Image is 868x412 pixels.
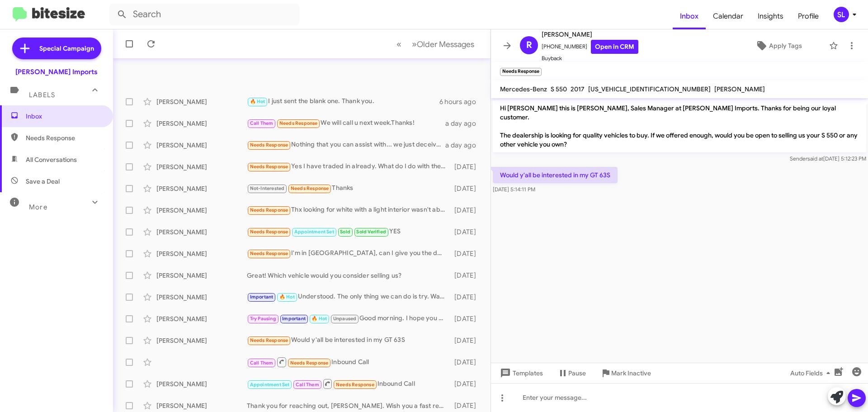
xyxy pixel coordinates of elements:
div: [PERSON_NAME] [156,119,247,128]
span: Needs Response [250,207,288,213]
span: Needs Response [291,185,329,191]
div: [PERSON_NAME] [156,162,247,171]
button: Next [406,35,480,53]
span: S 550 [551,85,567,93]
span: Sold Verified [356,229,386,235]
p: Would y'all be interested in my GT 63S [493,167,618,183]
span: All Conversations [26,155,77,164]
div: SL [834,7,849,22]
nav: Page navigation example [392,35,480,53]
span: Save a Deal [26,177,60,186]
div: Thanks [247,183,450,194]
div: [PERSON_NAME] [156,314,247,323]
a: Calendar [706,3,750,29]
div: [PERSON_NAME] Imports [15,67,98,76]
span: Call Them [296,382,319,388]
div: [PERSON_NAME] [156,271,247,280]
div: [PERSON_NAME] [156,184,247,193]
div: 6 hours ago [439,97,483,106]
span: Templates [498,365,543,381]
div: [PERSON_NAME] [156,336,247,345]
span: Mark Inactive [611,365,651,381]
span: Unpaused [333,316,357,322]
span: Needs Response [336,382,374,388]
span: « [396,38,401,50]
span: 🔥 Hot [279,294,295,300]
div: Understood. The only thing we can do is try. Was there any particular vehicle you had in mind to ... [247,292,450,302]
span: More [29,203,47,211]
span: R [526,38,532,52]
span: » [412,38,417,50]
span: Mercedes-Benz [500,85,547,93]
div: [DATE] [450,314,483,323]
span: [PHONE_NUMBER] [542,40,638,54]
button: SL [826,7,858,22]
button: Auto Fields [783,365,841,381]
a: Open in CRM [591,40,638,54]
span: Not-Interested [250,185,285,191]
div: Good morning. I hope you had a nice trip. Is [DATE] still good for you to bring your vehicle by? [247,313,450,324]
p: Hi [PERSON_NAME] this is [PERSON_NAME], Sales Manager at [PERSON_NAME] Imports. Thanks for being ... [493,100,866,152]
div: We will call u next week.Thanks! [247,118,445,128]
span: Appointment Set [294,229,334,235]
span: Needs Response [250,337,288,343]
div: Thank you for reaching out, [PERSON_NAME]. Wish you a fast recovery and we will talk soon. [247,401,450,410]
div: Great! Which vehicle would you consider selling us? [247,271,450,280]
span: Pause [568,365,586,381]
button: Previous [391,35,407,53]
div: [DATE] [450,206,483,215]
div: [DATE] [450,227,483,237]
div: I just sent the blank one. Thank you. [247,96,439,107]
span: Needs Response [250,142,288,148]
button: Pause [550,365,593,381]
div: [DATE] [450,184,483,193]
div: a day ago [445,141,483,150]
span: said at [807,155,823,162]
div: [PERSON_NAME] [156,293,247,302]
div: [DATE] [450,401,483,410]
span: 🔥 Hot [311,316,327,322]
div: [DATE] [450,358,483,367]
span: Important [250,294,274,300]
span: Needs Response [26,133,103,142]
div: Would y'all be interested in my GT 63S [247,335,450,346]
div: [DATE] [450,249,483,258]
input: Search [109,4,299,25]
div: a day ago [445,119,483,128]
a: Profile [791,3,826,29]
div: [DATE] [450,336,483,345]
div: [PERSON_NAME] [156,249,247,258]
span: [PERSON_NAME] [714,85,765,93]
span: Needs Response [250,229,288,235]
span: Labels [29,91,55,99]
button: Templates [491,365,550,381]
span: Needs Response [250,251,288,256]
span: Try Pausing [250,316,276,322]
span: Apply Tags [769,38,802,54]
small: Needs Response [500,68,542,76]
span: 2017 [571,85,585,93]
div: [DATE] [450,293,483,302]
button: Apply Tags [732,38,825,54]
span: Call Them [250,360,274,366]
div: Yes I have traded in already. What do I do with the old plates? [247,161,450,172]
a: Insights [750,3,791,29]
div: [PERSON_NAME] [156,97,247,106]
span: Needs Response [250,164,288,170]
span: Buyback [542,54,638,63]
span: Important [282,316,306,322]
span: Older Messages [417,39,474,49]
button: Mark Inactive [593,365,658,381]
span: Sender [DATE] 5:12:23 PM [790,155,866,162]
span: Inbox [26,112,103,121]
span: [US_VEHICLE_IDENTIFICATION_NUMBER] [588,85,711,93]
div: [PERSON_NAME] [156,379,247,388]
div: Thx looking for white with a light interior wasn't able to follow the link I'll look at website [247,205,450,215]
span: 🔥 Hot [250,99,265,104]
div: I'm in [GEOGRAPHIC_DATA], can I give you the details and you can give me approximate How much? [247,248,450,259]
span: Auto Fields [790,365,834,381]
div: [PERSON_NAME] [156,206,247,215]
